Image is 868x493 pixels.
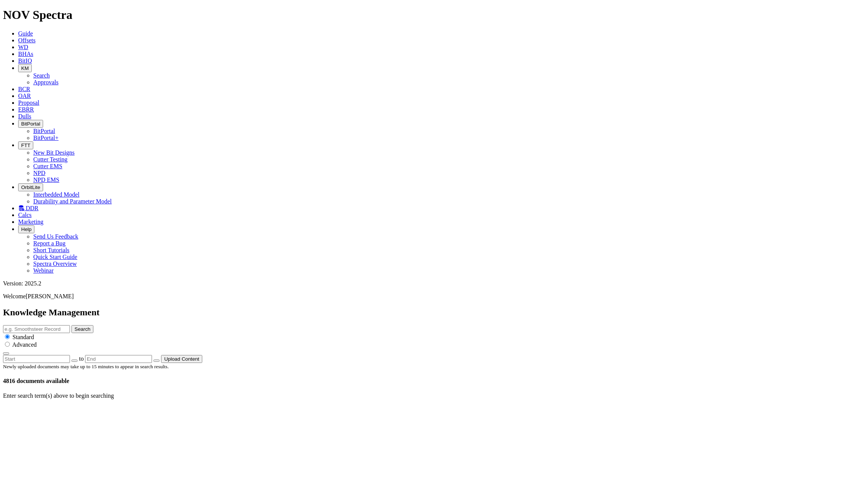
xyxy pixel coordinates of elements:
a: Search [33,72,50,79]
a: DDR [18,205,39,211]
a: Guide [18,30,33,37]
a: NPD [33,170,45,176]
a: Dulls [18,113,31,119]
a: Interbedded Model [33,191,79,198]
a: Send Us Feedback [33,233,78,240]
a: BHAs [18,51,33,57]
span: FTT [21,143,30,148]
a: Short Tutorials [33,247,70,253]
a: BitPortal [33,128,55,134]
span: to [79,355,84,362]
a: Cutter Testing [33,156,68,163]
button: Help [18,225,34,233]
a: Approvals [33,79,59,85]
small: Newly uploaded documents may take up to 15 minutes to appear in search results. [3,364,169,369]
span: Help [21,226,31,232]
span: BitPortal [21,121,40,127]
input: Start [3,355,70,363]
input: e.g. Smoothsteer Record [3,325,70,333]
a: Cutter EMS [33,163,62,169]
a: Marketing [18,219,43,225]
span: [PERSON_NAME] [26,293,74,299]
h4: 4816 documents available [3,378,865,384]
span: KM [21,65,29,71]
a: New Bit Designs [33,149,74,156]
a: BitIQ [18,57,32,64]
p: Welcome [3,293,865,300]
a: Offsets [18,37,36,43]
button: OrbitLite [18,183,43,191]
a: Report a Bug [33,240,65,246]
a: Proposal [18,99,39,106]
a: Spectra Overview [33,260,77,267]
h2: Knowledge Management [3,307,865,318]
span: OrbitLite [21,184,40,190]
button: FTT [18,141,33,149]
h1: NOV Spectra [3,8,865,22]
span: Standard [12,334,34,340]
input: End [85,355,152,363]
div: Version: 2025.2 [3,280,865,287]
button: KM [18,64,32,72]
button: BitPortal [18,120,43,128]
a: BCR [18,86,30,92]
button: Upload Content [161,355,202,363]
a: WD [18,44,28,50]
span: Advanced [12,341,37,348]
a: BitPortal+ [33,135,59,141]
span: DDR [26,205,39,211]
a: Quick Start Guide [33,254,77,260]
a: Calcs [18,212,32,218]
a: EBRR [18,106,34,113]
a: Durability and Parameter Model [33,198,112,205]
a: NPD EMS [33,177,59,183]
button: Search [71,325,93,333]
p: Enter search term(s) above to begin searching [3,392,865,399]
a: OAR [18,93,31,99]
a: Webinar [33,267,54,274]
